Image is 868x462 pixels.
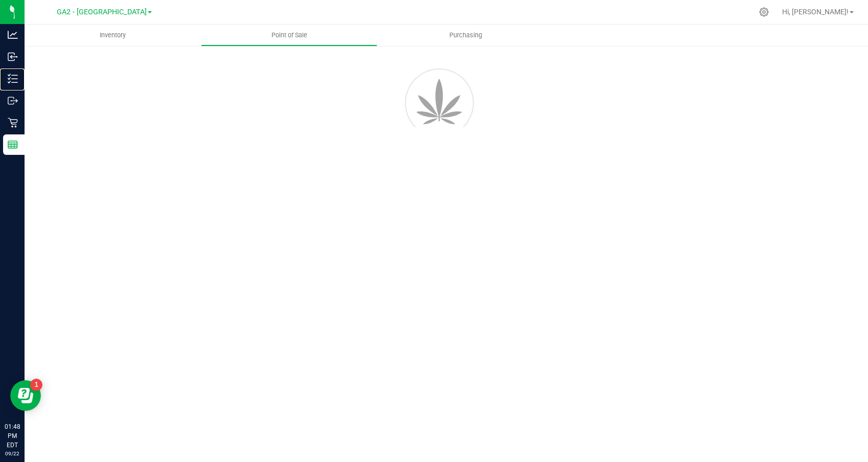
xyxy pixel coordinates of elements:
[8,30,18,40] inline-svg: Analytics
[8,140,18,150] inline-svg: Reports
[258,31,321,40] span: Point of Sale
[8,52,18,62] inline-svg: Inbound
[5,422,20,450] p: 01:48 PM EDT
[8,74,18,84] inline-svg: Inventory
[8,96,18,106] inline-svg: Outbound
[782,8,849,16] span: Hi, [PERSON_NAME]!
[30,379,42,391] iframe: Resource center unread badge
[5,450,20,457] p: 09/22
[86,31,140,40] span: Inventory
[436,31,496,40] span: Purchasing
[377,25,554,46] a: Purchasing
[10,380,41,411] iframe: Resource center
[758,7,770,17] div: Manage settings
[57,8,147,16] span: GA2 - [GEOGRAPHIC_DATA]
[8,118,18,128] inline-svg: Retail
[201,25,377,46] a: Point of Sale
[25,25,201,46] a: Inventory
